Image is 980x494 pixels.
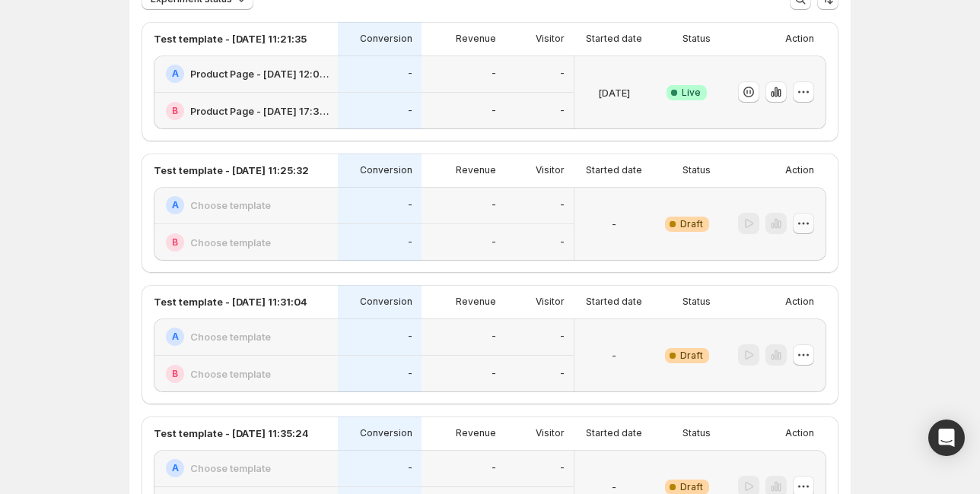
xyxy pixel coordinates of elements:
p: [DATE] [598,85,630,100]
p: Status [682,33,711,45]
h2: Product Page - [DATE] 17:33:05 [190,103,329,119]
p: Test template - [DATE] 11:35:24 [154,426,309,441]
p: - [492,199,496,211]
p: Status [682,427,711,439]
p: - [492,331,496,343]
h2: Choose template [190,366,271,382]
p: Test template - [DATE] 11:21:35 [154,31,307,46]
h2: A [172,462,179,474]
p: Test template - [DATE] 11:31:04 [154,294,307,309]
h2: Choose template [190,235,271,250]
p: Conversion [360,296,412,308]
div: Open Intercom Messenger [928,420,965,456]
p: - [560,368,565,380]
p: Action [785,427,814,439]
h2: Choose template [190,198,271,213]
p: Started date [586,427,642,439]
p: - [492,462,496,474]
p: Revenue [456,164,496,176]
p: - [492,236,496,249]
p: - [560,105,565,117]
p: - [492,368,496,380]
p: - [560,68,565,80]
p: Conversion [360,427,412,439]
p: - [408,331,412,343]
h2: B [172,105,178,117]
h2: A [172,199,179,211]
p: - [612,348,616,363]
p: Action [785,164,814,176]
p: - [408,462,412,474]
p: Started date [586,164,642,176]
span: Draft [680,218,703,230]
p: Revenue [456,33,496,45]
p: - [492,68,496,80]
p: Revenue [456,296,496,308]
p: Visitor [536,164,565,176]
h2: A [172,331,179,343]
p: Visitor [536,427,565,439]
p: - [560,331,565,343]
h2: B [172,236,178,249]
p: Test template - [DATE] 11:25:32 [154,163,309,178]
p: - [612,217,616,232]
p: - [408,236,412,249]
p: Revenue [456,427,496,439]
h2: Product Page - [DATE] 12:02:29 [190,66,329,81]
p: Started date [586,33,642,45]
p: - [408,68,412,80]
p: Status [682,296,711,308]
p: Conversion [360,164,412,176]
p: Started date [586,296,642,308]
h2: Choose template [190,329,271,344]
p: - [492,105,496,117]
p: Conversion [360,33,412,45]
p: Action [785,296,814,308]
span: Draft [680,481,703,493]
span: Live [682,87,701,99]
p: - [560,236,565,249]
p: - [408,199,412,211]
h2: B [172,368,178,380]
p: Action [785,33,814,45]
p: Visitor [536,33,565,45]
p: - [560,462,565,474]
p: Status [682,164,711,176]
p: - [408,368,412,380]
h2: A [172,68,179,80]
p: - [408,105,412,117]
span: Draft [680,350,703,362]
p: Visitor [536,296,565,308]
p: - [560,199,565,211]
h2: Choose template [190,461,271,476]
